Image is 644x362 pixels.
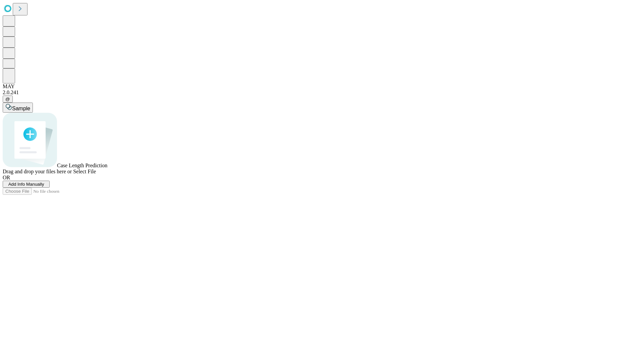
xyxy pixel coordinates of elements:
div: 2.0.241 [3,89,641,96]
span: Select File [73,169,96,174]
span: Add Info Manually [8,182,44,187]
span: Sample [12,106,30,111]
button: Add Info Manually [3,181,50,188]
div: MAY [3,83,641,89]
button: @ [3,96,13,103]
span: Drag and drop your files here or [3,169,72,174]
span: @ [5,97,10,102]
span: OR [3,175,10,180]
button: Sample [3,103,33,113]
span: Case Length Prediction [57,163,107,168]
